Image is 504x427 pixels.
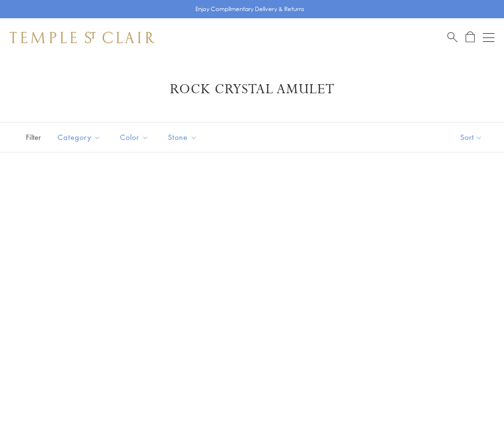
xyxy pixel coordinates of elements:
[447,31,457,43] a: Search
[195,4,304,14] p: Enjoy Complimentary Delivery & Returns
[163,131,204,143] span: Stone
[50,126,108,148] button: Category
[483,32,494,43] button: Open navigation
[439,123,504,152] button: Show sort by
[466,31,475,43] a: Open Shopping Bag
[115,131,156,143] span: Color
[53,131,108,143] span: Category
[161,126,204,148] button: Stone
[10,32,155,43] img: Temple St. Clair
[24,81,480,98] h1: Rock Crystal Amulet
[113,126,156,148] button: Color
